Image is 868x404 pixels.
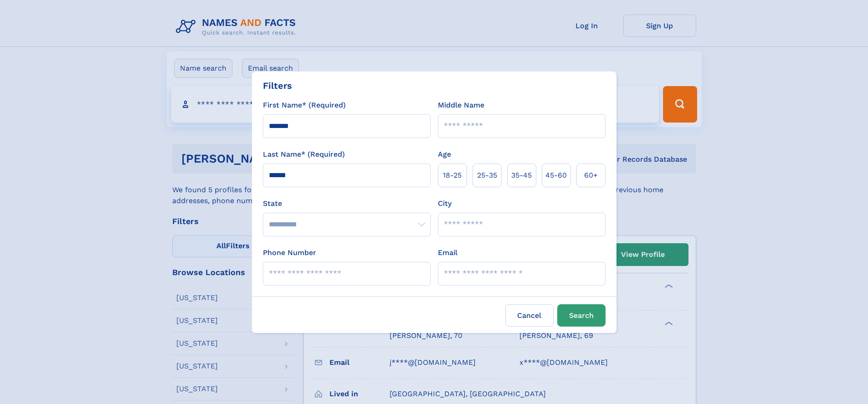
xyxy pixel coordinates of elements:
[438,247,457,258] label: Email
[443,170,462,181] span: 18‑25
[584,170,598,181] span: 60+
[511,170,532,181] span: 35‑45
[263,79,292,92] div: Filters
[263,198,431,209] label: State
[263,149,345,160] label: Last Name* (Required)
[545,170,567,181] span: 45‑60
[505,304,554,327] label: Cancel
[557,304,606,327] button: Search
[438,198,452,209] label: City
[438,149,451,160] label: Age
[477,170,497,181] span: 25‑35
[438,100,484,111] label: Middle Name
[263,247,316,258] label: Phone Number
[263,100,346,111] label: First Name* (Required)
